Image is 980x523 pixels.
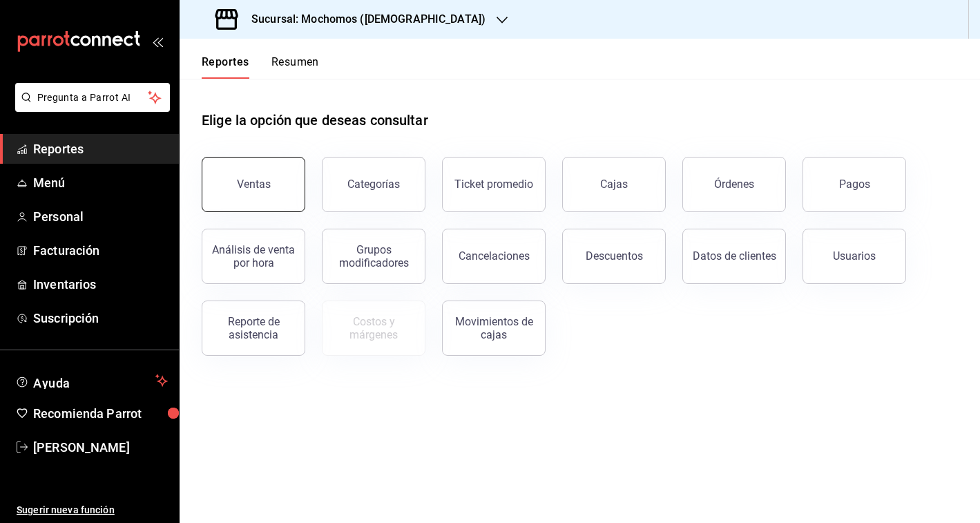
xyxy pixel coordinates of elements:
[322,157,425,212] button: Categorías
[202,55,319,79] div: navigation tabs
[442,301,546,356] button: Movimientos de cajas
[454,178,533,191] div: Ticket promedio
[202,301,305,356] button: Reporte de asistencia
[240,11,486,28] h3: Sucursal: Mochomos ([DEMOGRAPHIC_DATA])
[202,229,305,284] button: Análisis de venta por hora
[33,140,168,158] span: Reportes
[33,404,168,423] span: Recomienda Parrot
[803,229,906,284] button: Usuarios
[152,36,163,47] button: open_drawer_menu
[271,55,319,79] button: Resumen
[202,157,305,212] button: Ventas
[600,178,628,191] div: Cajas
[33,207,168,226] span: Personal
[442,229,546,284] button: Cancelaciones
[202,55,249,79] button: Reportes
[33,241,168,260] span: Facturación
[37,91,148,105] span: Pregunta a Parrot AI
[322,229,425,284] button: Grupos modificadores
[833,249,876,263] div: Usuarios
[331,243,416,269] div: Grupos modificadores
[839,178,870,191] div: Pagos
[10,100,170,115] a: Pregunta a Parrot AI
[451,315,537,341] div: Movimientos de cajas
[322,301,425,356] button: Contrata inventarios para ver este reporte
[562,229,666,284] button: Descuentos
[693,249,776,263] div: Datos de clientes
[33,372,150,389] span: Ayuda
[211,315,296,341] div: Reporte de asistencia
[33,438,168,457] span: [PERSON_NAME]
[714,178,754,191] div: Órdenes
[459,249,530,263] div: Cancelaciones
[33,309,168,327] span: Suscripción
[682,229,786,284] button: Datos de clientes
[33,173,168,192] span: Menú
[331,315,416,341] div: Costos y márgenes
[202,110,428,131] h1: Elige la opción que deseas consultar
[211,243,296,269] div: Análisis de venta por hora
[33,275,168,294] span: Inventarios
[17,503,168,517] span: Sugerir nueva función
[442,157,546,212] button: Ticket promedio
[15,83,170,112] button: Pregunta a Parrot AI
[237,178,271,191] div: Ventas
[586,249,643,263] div: Descuentos
[803,157,906,212] button: Pagos
[347,178,400,191] div: Categorías
[682,157,786,212] button: Órdenes
[562,157,666,212] button: Cajas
